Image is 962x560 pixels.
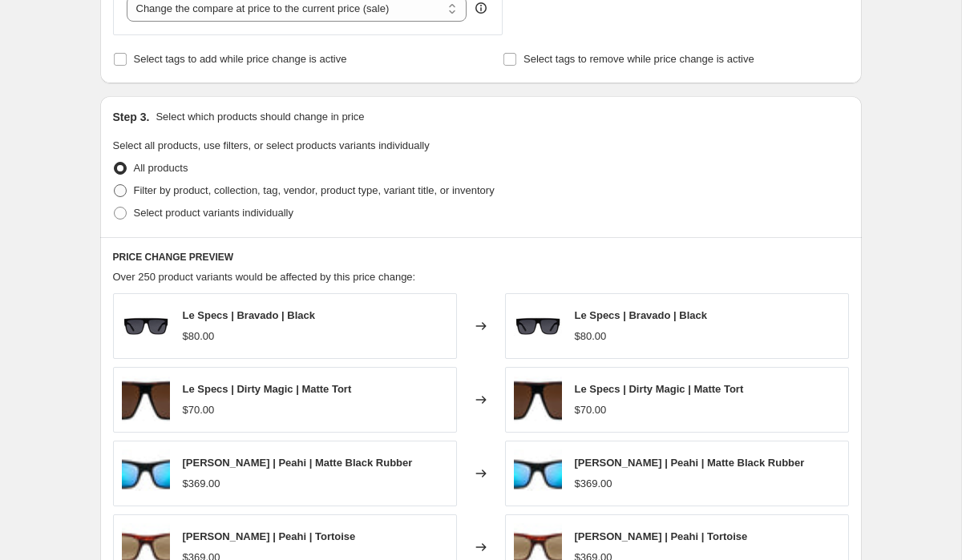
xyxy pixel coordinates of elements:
span: [PERSON_NAME] | Peahi | Tortoise [183,530,356,542]
span: [PERSON_NAME] | Peahi | Matte Black Rubber [575,457,805,469]
span: Le Specs | Bravado | Black [183,309,316,321]
p: Select which products should change in price [156,109,364,125]
div: $80.00 [575,328,607,344]
span: Filter by product, collection, tag, vendor, product type, variant title, or inventory [134,184,495,196]
img: B202-2M_front_80x.jpg [514,449,562,498]
span: Select tags to remove while price change is active [523,53,754,65]
img: Dirty_Magic_1100201_80x.jpg [514,376,562,424]
span: [PERSON_NAME] | Peahi | Tortoise [575,530,748,542]
span: Over 250 product variants would be affected by this price change: [113,271,416,283]
div: $70.00 [575,402,607,418]
img: LSP1402005_1600x_06feb7e5-6cb2-4056-b55e-0424c63969e0_80x.jpg [122,302,170,350]
div: $80.00 [183,328,215,344]
img: LSP1402005_1600x_06feb7e5-6cb2-4056-b55e-0424c63969e0_80x.jpg [514,302,562,350]
span: Select tags to add while price change is active [134,53,347,65]
span: Select all products, use filters, or select products variants individually [113,139,430,151]
span: Le Specs | Bravado | Black [575,309,708,321]
img: B202-2M_front_80x.jpg [122,449,170,498]
h2: Step 3. [113,109,150,125]
span: Le Specs | Dirty Magic | Matte Tort [183,383,352,395]
span: Select product variants individually [134,207,293,219]
div: $369.00 [575,476,612,492]
span: Le Specs | Dirty Magic | Matte Tort [575,383,744,395]
h6: PRICE CHANGE PREVIEW [113,251,849,264]
div: $369.00 [183,476,220,492]
img: Dirty_Magic_1100201_80x.jpg [122,376,170,424]
span: [PERSON_NAME] | Peahi | Matte Black Rubber [183,457,413,469]
span: All products [134,162,188,174]
div: $70.00 [183,402,215,418]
